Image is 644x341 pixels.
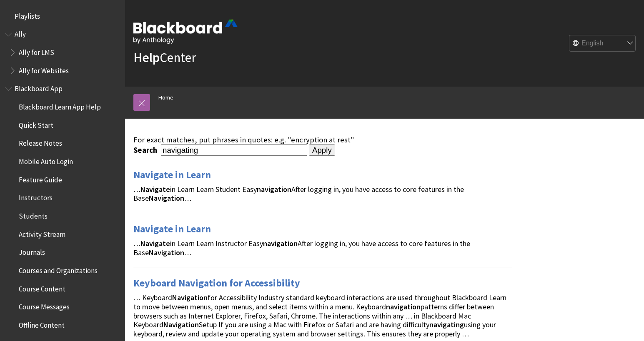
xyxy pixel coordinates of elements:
[19,173,62,184] span: Feature Guide
[140,239,170,248] strong: Navigate
[19,191,53,202] span: Instructors
[309,144,335,156] input: Apply
[133,20,238,44] img: Blackboard by Anthology
[386,302,421,311] strong: navigation
[163,320,199,329] strong: Navigation
[15,27,26,39] span: Ally
[133,184,464,203] span: … in Learn Learn Student Easy After logging in, you have access to core features in the Base …
[569,35,636,52] select: Site Language Selector
[133,135,512,144] div: For exact matches, put phrases in quotes: e.g. "encryption at rest"
[133,293,506,339] span: … Keyboard for Accessibility Industry standard keyboard interactions are used throughout Blackboa...
[19,45,54,57] span: Ally for LMS
[133,145,159,155] label: Search
[15,9,40,20] span: Playlists
[257,184,291,194] strong: navigation
[133,49,196,66] a: HelpCenter
[429,320,464,329] strong: navigating
[133,49,160,66] strong: Help
[19,300,70,311] span: Course Messages
[19,64,69,75] span: Ally for Websites
[172,293,208,302] strong: Navigation
[263,239,298,248] strong: navigation
[158,92,173,103] a: Home
[19,246,45,257] span: Journals
[149,193,184,203] strong: Navigation
[19,209,48,220] span: Students
[5,9,120,23] nav: Book outline for Playlists
[19,118,53,129] span: Quick Start
[19,227,65,239] span: Activity Stream
[19,318,65,329] span: Offline Content
[5,27,120,78] nav: Book outline for Anthology Ally Help
[133,168,211,182] a: Navigate in Learn
[19,264,98,275] span: Courses and Organizations
[149,248,184,257] strong: Navigation
[140,184,170,194] strong: Navigate
[15,82,63,93] span: Blackboard App
[133,222,211,236] a: Navigate in Learn
[133,276,300,290] a: Keyboard Navigation for Accessibility
[19,282,65,293] span: Course Content
[19,100,101,111] span: Blackboard Learn App Help
[19,154,73,166] span: Mobile Auto Login
[19,137,62,148] span: Release Notes
[133,239,470,257] span: … in Learn Learn Instructor Easy After logging in, you have access to core features in the Base …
